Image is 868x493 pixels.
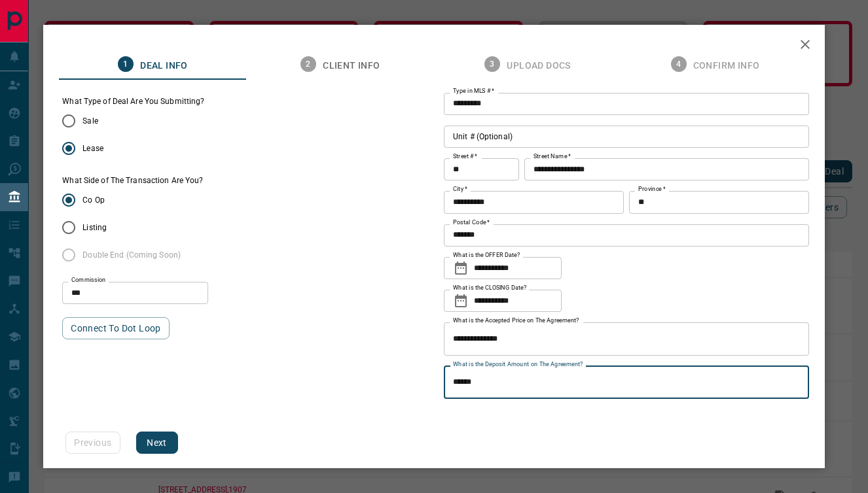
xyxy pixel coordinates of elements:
[82,143,103,154] span: Lease
[453,152,477,161] label: Street #
[453,360,583,369] label: What is the Deposit Amount on The Agreement?
[136,432,178,454] button: Next
[638,185,665,194] label: Province
[453,251,520,260] label: What is the OFFER Date?
[82,115,98,127] span: Sale
[62,317,170,339] button: Connect to Dot Loop
[453,87,494,95] label: Type in MLS #
[62,175,203,186] label: What Side of The Transaction Are You?
[140,60,188,72] span: Deal Info
[82,222,107,233] span: Listing
[82,194,105,206] span: Co Op
[453,284,526,292] label: What is the CLOSING Date?
[306,59,310,69] text: 2
[323,60,380,72] span: Client Info
[82,249,181,261] span: Double End (Coming Soon)
[453,185,467,194] label: City
[62,96,204,107] legend: What Type of Deal Are You Submitting?
[453,218,490,227] label: Postal Code
[71,276,106,284] label: Commission
[533,152,571,161] label: Street Name
[453,316,579,325] label: What is the Accepted Price on The Agreement?
[123,59,128,69] text: 1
